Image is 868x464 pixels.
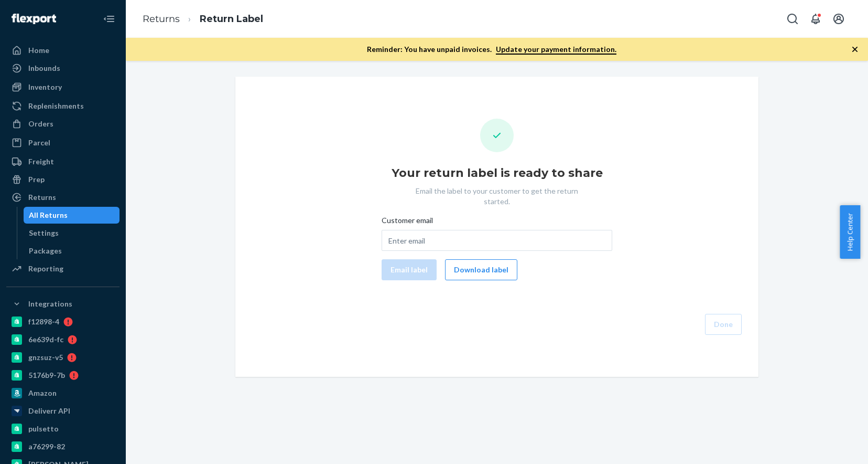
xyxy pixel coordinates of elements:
[382,259,437,280] button: Email label
[28,263,63,274] div: Reporting
[6,331,120,348] a: 6e639d-fc
[28,63,60,73] div: Inbounds
[496,45,616,55] a: Update your payment information.
[28,352,63,363] div: gnzsuz-v5
[6,313,120,330] a: f12898-4
[28,45,49,56] div: Home
[12,14,56,24] img: Flexport logo
[99,8,120,29] button: Close Navigation
[6,385,120,402] a: Amazon
[6,79,120,96] a: Inventory
[134,4,272,35] ol: breadcrumbs
[28,119,53,129] div: Orders
[28,406,70,416] div: Deliverr API
[445,259,517,280] button: Download label
[28,174,45,185] div: Prep
[28,370,65,381] div: 5176b9-7b
[6,115,120,132] a: Orders
[143,13,180,25] a: Returns
[28,101,84,111] div: Replenishments
[24,207,120,224] a: All Returns
[6,42,120,59] a: Home
[6,349,120,366] a: gnzsuz-v5
[6,260,120,277] a: Reporting
[28,299,72,309] div: Integrations
[6,153,120,170] a: Freight
[6,420,120,437] a: pulsetto
[405,186,589,207] p: Email the label to your customer to get the return started.
[6,60,120,77] a: Inbounds
[6,296,120,312] button: Integrations
[24,242,120,259] a: Packages
[367,44,616,55] p: Reminder: You have unpaid invoices.
[28,388,57,398] div: Amazon
[6,171,120,188] a: Prep
[705,314,742,335] button: Done
[6,189,120,206] a: Returns
[6,403,120,419] a: Deliverr API
[29,228,59,238] div: Settings
[782,8,803,29] button: Open Search Box
[6,438,120,455] a: a76299-82
[28,82,62,92] div: Inventory
[805,8,826,29] button: Open notifications
[28,156,54,167] div: Freight
[28,317,59,327] div: f12898-4
[382,230,612,251] input: Customer email
[29,210,68,220] div: All Returns
[28,441,65,452] div: a76299-82
[28,138,50,148] div: Parcel
[28,334,63,345] div: 6e639d-fc
[6,134,120,151] a: Parcel
[392,165,603,182] h1: Your return label is ready to share
[24,225,120,241] a: Settings
[6,98,120,114] a: Replenishments
[29,246,62,256] div: Packages
[28,424,59,434] div: pulsetto
[828,8,849,29] button: Open account menu
[28,192,56,203] div: Returns
[200,13,263,25] a: Return Label
[840,205,860,259] button: Help Center
[382,215,433,230] span: Customer email
[6,367,120,384] a: 5176b9-7b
